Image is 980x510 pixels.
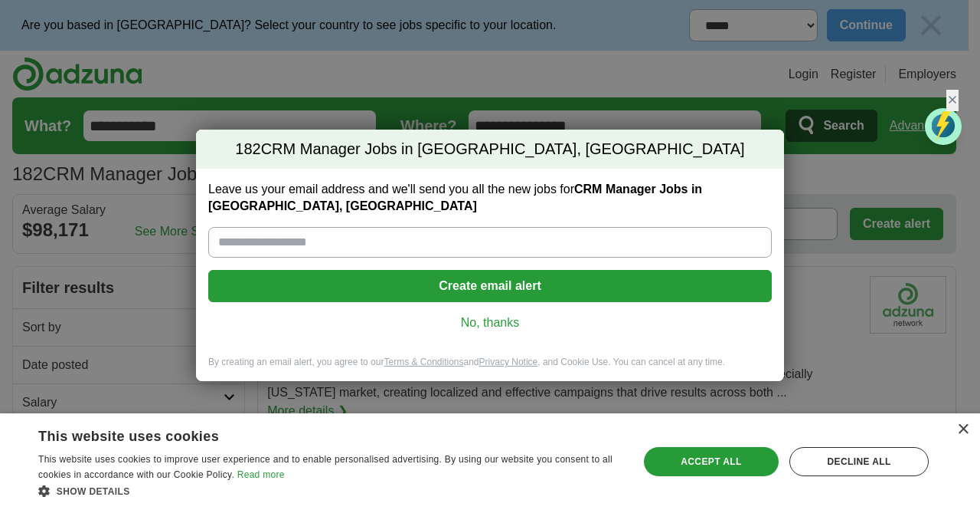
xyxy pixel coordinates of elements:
[957,424,969,436] div: Close
[384,357,463,367] a: Terms & Conditions
[789,447,929,476] div: Decline all
[57,486,130,497] span: Show details
[644,447,779,476] div: Accept all
[38,423,583,446] div: This website uses cookies
[208,270,772,302] button: Create email alert
[208,181,772,215] label: Leave us your email address and we'll send you all the new jobs for
[196,130,784,169] h2: CRM Manager Jobs in [GEOGRAPHIC_DATA], [GEOGRAPHIC_DATA]
[479,357,538,367] a: Privacy Notice
[220,314,759,331] a: No, thanks
[38,454,612,480] span: This website uses cookies to improve user experience and to enable personalised advertising. By u...
[235,139,260,160] span: 182
[196,356,784,381] div: By creating an email alert, you agree to our and , and Cookie Use. You can cancel at any time.
[38,483,621,498] div: Show details
[237,469,285,480] a: Read more, opens a new window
